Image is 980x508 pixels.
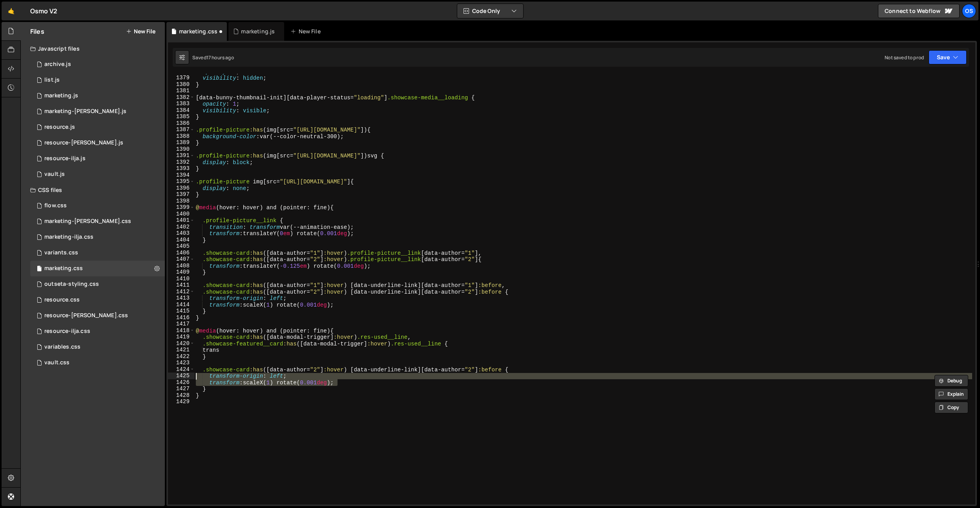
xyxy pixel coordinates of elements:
div: 16596/45511.css [30,245,165,261]
div: 1424 [168,366,195,373]
div: 1384 [168,107,195,114]
div: 1420 [168,340,195,347]
div: variants.css [44,249,78,256]
div: 1389 [168,139,195,146]
div: marketing.js [44,92,78,99]
div: 16596/45156.css [30,276,165,292]
div: 16596/47552.css [30,198,165,214]
div: marketing-ilja.css [44,234,93,241]
div: Saved [192,54,234,61]
div: 1412 [168,289,195,295]
div: 1394 [168,172,195,179]
div: 16596/46195.js [30,151,165,166]
div: 1421 [168,347,195,353]
div: 1410 [168,276,195,282]
div: Javascript files [21,41,165,57]
div: 1416 [168,314,195,321]
div: 16596/47731.css [30,229,165,245]
div: 1407 [168,256,195,263]
div: 16596/45151.js [30,72,165,88]
div: 1406 [168,250,195,256]
div: 16596/46196.css [30,308,165,323]
div: resource.js [44,124,75,131]
div: 1395 [168,178,195,185]
div: marketing.js [241,27,275,35]
div: 1422 [168,353,195,360]
div: CSS files [21,182,165,198]
div: 1383 [168,101,195,107]
div: 1428 [168,392,195,399]
button: Code Only [457,4,523,18]
div: 1418 [168,327,195,334]
div: 1402 [168,224,195,230]
div: 16596/45446.css [30,261,165,276]
div: marketing-[PERSON_NAME].js [44,108,126,115]
div: 1382 [168,94,195,101]
div: 1417 [168,321,195,327]
div: 1397 [168,191,195,198]
div: 16596/46199.css [30,292,165,308]
button: Save [929,50,967,64]
div: 1398 [168,198,195,205]
button: Debug [934,375,968,387]
div: 17 hours ago [206,54,234,61]
div: 1426 [168,379,195,386]
button: New File [126,28,155,35]
div: 1386 [168,120,195,127]
div: 1415 [168,308,195,314]
div: archive.js [44,61,71,68]
div: variables.css [44,344,80,351]
div: marketing.css [179,27,217,35]
a: Connect to Webflow [878,4,960,18]
div: 16596/45422.js [30,88,165,104]
div: 1400 [168,211,195,217]
div: marketing.css [44,265,83,272]
a: 🤙 [2,2,21,20]
div: 1392 [168,159,195,166]
div: resource-[PERSON_NAME].js [44,139,123,146]
div: 1404 [168,237,195,243]
div: 1379 [168,75,195,81]
button: Copy [934,402,968,413]
div: Osmo V2 [30,6,57,16]
div: 16596/46284.css [30,214,165,229]
div: 1396 [168,185,195,192]
button: Explain [934,388,968,400]
div: resource-[PERSON_NAME].css [44,312,128,319]
div: 16596/45424.js [30,104,165,119]
div: 16596/45153.css [30,355,165,371]
div: vault.js [44,171,65,178]
div: 1429 [168,398,195,405]
div: 1401 [168,217,195,224]
h2: Files [30,27,44,36]
div: 1390 [168,146,195,153]
div: list.js [44,77,60,84]
div: 1393 [168,165,195,172]
div: 16596/45133.js [30,166,165,182]
div: New File [290,27,323,35]
div: resource-ilja.js [44,155,86,162]
div: 1425 [168,373,195,379]
div: 16596/46183.js [30,119,165,135]
div: 16596/46198.css [30,323,165,339]
div: 1427 [168,386,195,392]
div: 16596/45154.css [30,339,165,355]
div: 1380 [168,81,195,88]
div: 1385 [168,113,195,120]
div: 1391 [168,152,195,159]
div: 1423 [168,360,195,366]
div: flow.css [44,202,67,209]
div: marketing-[PERSON_NAME].css [44,218,131,225]
div: 1388 [168,133,195,140]
div: 1411 [168,282,195,289]
div: 1413 [168,295,195,302]
a: Os [962,4,976,18]
div: 1414 [168,302,195,308]
div: 1387 [168,126,195,133]
div: outseta-styling.css [44,281,99,288]
div: 1399 [168,204,195,211]
div: resource-ilja.css [44,328,90,335]
div: 1403 [168,230,195,237]
div: Not saved to prod [885,54,924,61]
